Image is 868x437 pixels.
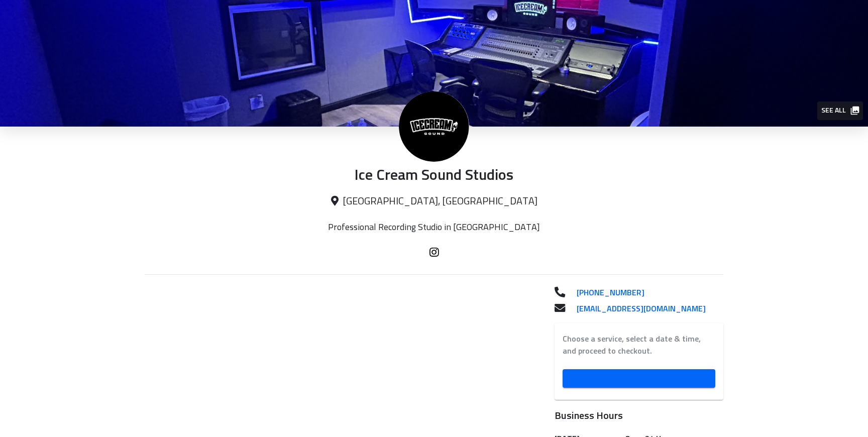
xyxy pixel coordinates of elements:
button: See all [817,101,863,120]
label: Choose a service, select a date & time, and proceed to checkout. [563,333,715,357]
p: Ice Cream Sound Studios [145,167,723,185]
img: Ice Cream Sound Studios [399,91,469,162]
span: See all [821,104,858,117]
p: Professional Recording Studio in [GEOGRAPHIC_DATA] [289,222,579,233]
h6: Business Hours [555,408,723,424]
a: Book Now [563,369,715,388]
p: [GEOGRAPHIC_DATA], [GEOGRAPHIC_DATA] [145,195,723,208]
a: [EMAIL_ADDRESS][DOMAIN_NAME] [569,303,723,315]
a: [PHONE_NUMBER] [569,287,723,299]
span: Book Now [571,372,707,385]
